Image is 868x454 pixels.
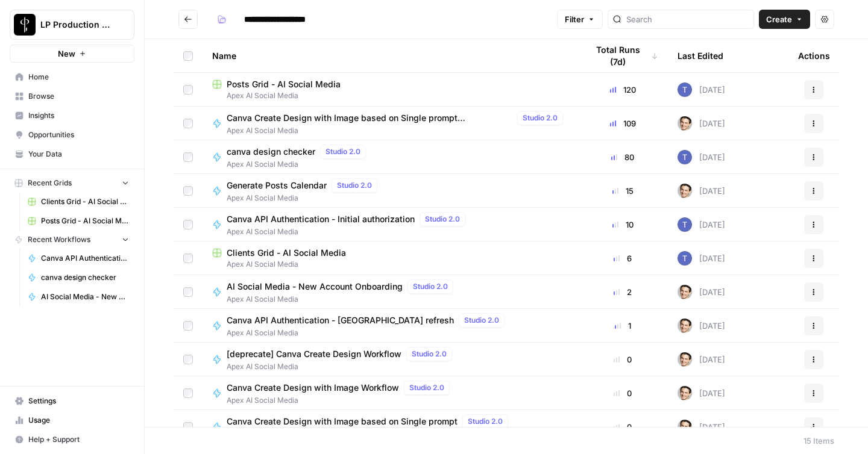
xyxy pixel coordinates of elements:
[28,110,129,121] span: Insights
[22,268,134,287] a: canva design checker
[227,294,458,305] span: Apex AI Social Media
[413,281,448,292] span: Studio 2.0
[10,45,134,63] button: New
[798,39,830,72] div: Actions
[227,361,457,372] span: Apex AI Social Media
[227,112,512,124] span: Canva Create Design with Image based on Single prompt PERSONALIZED
[759,10,810,29] button: Create
[678,319,725,333] div: [DATE]
[10,231,134,249] button: Recent Workflows
[678,251,725,266] div: [DATE]
[58,48,75,60] span: New
[678,39,723,72] div: Last Edited
[212,347,568,372] a: [deprecate] Canva Create Design WorkflowStudio 2.0Apex AI Social Media
[587,84,658,96] div: 120
[212,111,568,136] a: Canva Create Design with Image based on Single prompt PERSONALIZEDStudio 2.0Apex AI Social Media
[587,353,658,365] div: 0
[464,315,499,326] span: Studio 2.0
[28,91,129,102] span: Browse
[212,39,568,72] div: Name
[587,252,658,264] div: 6
[678,150,692,164] img: zkmx57c8078xtaegktstmz0vv5lu
[178,10,198,29] button: Go back
[10,10,134,40] button: Workspace: LP Production Workloads
[10,145,134,164] a: Your Data
[22,211,134,231] a: Posts Grid - AI Social Media
[678,184,725,198] div: [DATE]
[212,279,568,305] a: AI Social Media - New Account OnboardingStudio 2.0Apex AI Social Media
[227,395,454,406] span: Apex AI Social Media
[28,129,129,140] span: Opportunities
[227,382,399,394] span: Canva Create Design with Image Workflow
[227,314,454,326] span: Canva API Authentication - [GEOGRAPHIC_DATA] refresh
[678,352,725,367] div: [DATE]
[10,430,134,449] button: Help + Support
[678,386,692,400] img: j7temtklz6amjwtjn5shyeuwpeb0
[28,415,129,426] span: Usage
[678,116,692,131] img: j7temtklz6amjwtjn5shyeuwpeb0
[227,78,341,90] span: Posts Grid - AI Social Media
[14,14,36,36] img: LP Production Workloads Logo
[212,247,568,270] a: Clients Grid - AI Social MediaApex AI Social Media
[227,125,568,136] span: Apex AI Social Media
[10,87,134,106] a: Browse
[41,216,129,226] span: Posts Grid - AI Social Media
[41,253,129,264] span: Canva API Authentication - Initial authorization
[28,396,129,406] span: Settings
[678,420,692,434] img: j7temtklz6amjwtjn5shyeuwpeb0
[10,67,134,87] a: Home
[41,196,129,207] span: Clients Grid - AI Social Media
[587,39,658,72] div: Total Runs (7d)
[678,285,725,299] div: [DATE]
[212,313,568,338] a: Canva API Authentication - [GEOGRAPHIC_DATA] refreshStudio 2.0Apex AI Social Media
[227,193,382,204] span: Apex AI Social Media
[22,192,134,211] a: Clients Grid - AI Social Media
[804,435,834,447] div: 15 Items
[587,387,658,399] div: 0
[587,320,658,332] div: 1
[678,386,725,400] div: [DATE]
[678,420,725,434] div: [DATE]
[678,319,692,333] img: j7temtklz6amjwtjn5shyeuwpeb0
[678,217,725,232] div: [DATE]
[587,117,658,129] div: 109
[28,234,90,245] span: Recent Workflows
[678,82,692,97] img: zkmx57c8078xtaegktstmz0vv5lu
[10,391,134,411] a: Settings
[678,352,692,367] img: j7temtklz6amjwtjn5shyeuwpeb0
[22,287,134,306] a: AI Social Media - New Account Onboarding
[587,185,658,197] div: 15
[565,13,584,25] span: Filter
[587,421,658,433] div: 0
[626,13,749,25] input: Search
[425,214,460,225] span: Studio 2.0
[227,348,401,360] span: [deprecate] Canva Create Design Workflow
[212,414,568,440] a: Canva Create Design with Image based on Single promptStudio 2.0Apex AI Social Media
[41,272,129,283] span: canva design checker
[325,146,360,157] span: Studio 2.0
[10,411,134,430] a: Usage
[212,259,568,270] span: Apex AI Social Media
[523,113,558,123] span: Studio 2.0
[227,159,371,170] span: Apex AI Social Media
[227,213,415,225] span: Canva API Authentication - Initial authorization
[227,281,403,293] span: AI Social Media - New Account Onboarding
[227,247,346,259] span: Clients Grid - AI Social Media
[678,285,692,299] img: j7temtklz6amjwtjn5shyeuwpeb0
[678,251,692,266] img: zkmx57c8078xtaegktstmz0vv5lu
[28,434,129,445] span: Help + Support
[212,78,568,101] a: Posts Grid - AI Social MediaApex AI Social Media
[10,125,134,145] a: Opportunities
[40,19,113,31] span: LP Production Workloads
[28,178,72,188] span: Recent Grids
[212,90,568,101] span: Apex AI Social Media
[227,226,470,237] span: Apex AI Social Media
[766,13,792,25] span: Create
[409,382,444,393] span: Studio 2.0
[227,415,458,428] span: Canva Create Design with Image based on Single prompt
[28,149,129,160] span: Your Data
[227,328,509,338] span: Apex AI Social Media
[412,349,447,359] span: Studio 2.0
[557,10,603,29] button: Filter
[10,174,134,192] button: Recent Grids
